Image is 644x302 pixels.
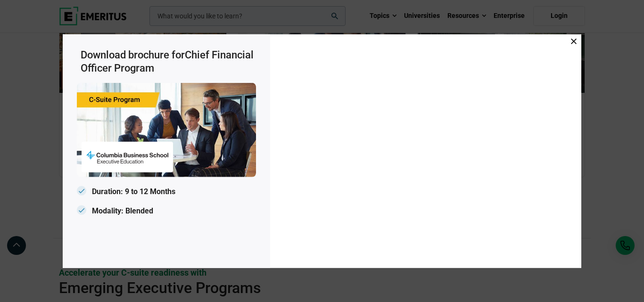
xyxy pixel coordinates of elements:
[77,82,256,177] img: Emeritus
[275,39,577,260] iframe: Download Brochure
[81,49,254,74] span: Chief Financial Officer Program
[81,48,256,75] h3: Download brochure for
[77,184,256,199] p: Duration: 9 to 12 Months
[86,146,168,167] img: Emeritus
[77,204,256,219] p: Modality: Blended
